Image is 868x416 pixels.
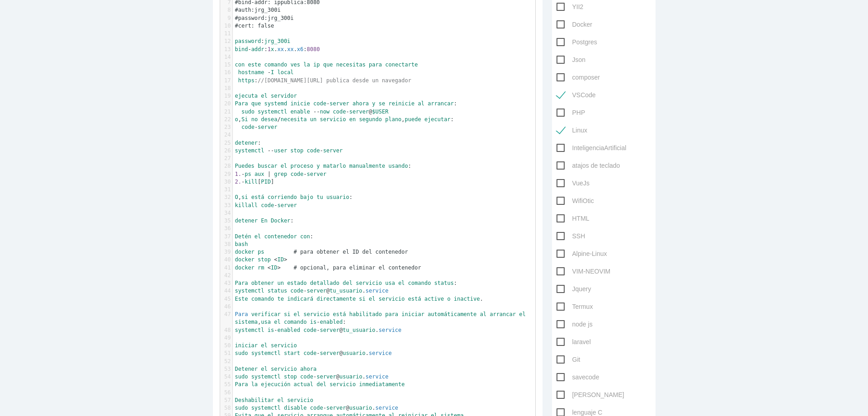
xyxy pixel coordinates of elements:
[425,116,451,123] span: ejecutar
[287,46,293,52] span: xx
[287,296,313,302] span: indicará
[235,280,248,286] span: Para
[425,296,444,302] span: active
[557,195,594,207] span: WifiOtic
[235,366,258,372] span: Detener
[235,116,454,123] span: , , :
[379,100,385,107] span: se
[235,93,258,99] span: ejecuta
[320,147,323,154] span: -
[454,296,480,302] span: inactive
[447,296,450,302] span: o
[241,194,248,200] span: si
[245,171,251,177] span: ps
[235,163,411,169] span: :
[235,179,241,185] span: 2.
[284,256,287,263] span: >
[235,311,248,317] span: Para
[220,108,232,116] div: 21
[220,139,232,147] div: 25
[235,233,251,240] span: Detén
[248,61,261,68] span: este
[220,209,232,217] div: 34
[557,372,599,383] span: savecode
[557,107,585,118] span: PHP
[235,217,294,224] span: :
[401,311,425,317] span: iniciar
[258,124,277,130] span: server
[307,171,326,177] span: server
[277,46,283,52] span: xx
[274,171,287,177] span: grep
[284,319,307,325] span: comando
[378,327,401,333] span: service
[255,233,261,240] span: el
[284,350,300,356] span: start
[274,202,277,208] span: -
[235,296,248,302] span: Este
[235,311,529,325] span: , :
[268,147,274,154] span: --
[220,38,232,45] div: 12
[235,194,353,200] span: , :
[220,92,232,100] div: 19
[359,296,365,302] span: si
[336,61,366,68] span: necesitas
[255,124,258,130] span: -
[271,93,297,99] span: servidor
[300,233,310,240] span: con
[316,327,320,333] span: -
[320,327,339,333] span: server
[235,288,264,294] span: systemctl
[235,38,261,44] span: password
[349,311,382,317] span: habilitado
[261,179,271,185] span: PID
[245,179,258,185] span: kill
[307,288,326,294] span: server
[480,311,486,317] span: al
[235,327,402,333] span: .
[261,342,267,349] span: el
[235,179,274,185] span: [ ]
[316,194,323,200] span: tu
[258,249,264,255] span: ps
[220,123,232,131] div: 23
[290,171,303,177] span: code
[241,124,255,130] span: code
[220,100,232,108] div: 20
[271,366,297,372] span: servicio
[220,30,232,38] div: 11
[274,256,277,263] span: <
[235,217,258,224] span: detener
[235,265,255,271] span: docker
[290,147,303,154] span: stop
[251,280,274,286] span: obtener
[255,171,264,177] span: aux
[235,202,258,208] span: killall
[557,301,593,312] span: Termux
[220,350,232,357] div: 51
[220,365,232,373] div: 53
[241,171,245,177] span: -
[235,233,314,240] span: :
[264,233,297,240] span: contenedor
[251,296,274,302] span: comando
[369,296,375,302] span: el
[557,72,600,83] span: composer
[274,319,280,325] span: el
[349,116,355,123] span: en
[258,256,271,263] span: stop
[287,280,307,286] span: estado
[369,109,372,115] span: @
[300,366,316,372] span: ahora
[235,342,258,349] span: iniciar
[557,37,597,48] span: Postgres
[557,319,593,330] span: node js
[557,1,584,13] span: YII2
[220,53,232,61] div: 14
[235,296,483,302] span: .
[330,288,362,294] span: tu_usuario
[310,319,316,325] span: is
[385,61,418,68] span: conectarte
[490,311,516,317] span: arrancar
